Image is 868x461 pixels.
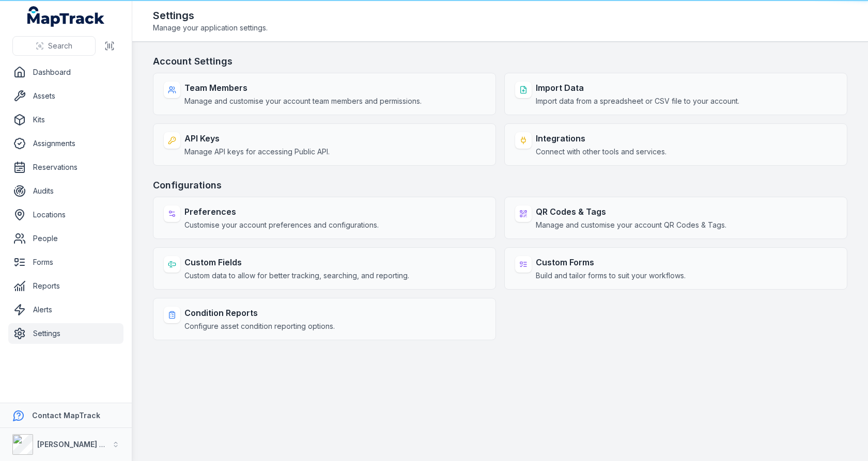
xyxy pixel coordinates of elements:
span: Customise your account preferences and configurations. [184,220,379,230]
strong: API Keys [184,132,330,145]
strong: Condition Reports [184,307,335,319]
strong: Contact MapTrack [32,411,100,420]
span: Connect with other tools and services. [536,147,667,157]
a: Alerts [8,299,123,320]
a: Custom FormsBuild and tailor forms to suit your workflows. [504,247,847,290]
a: Reservations [8,157,123,178]
strong: Custom Forms [536,256,686,268]
button: Search [12,36,96,56]
strong: Import Data [536,82,739,94]
span: Manage your application settings. [153,23,268,33]
a: Reports [8,276,123,296]
span: Manage and customise your account team members and permissions. [184,96,422,106]
a: Locations [8,204,123,225]
span: Build and tailor forms to suit your workflows. [536,271,686,281]
a: Team MembersManage and customise your account team members and permissions. [153,73,496,115]
h3: Configurations [153,178,847,193]
span: Configure asset condition reporting options. [184,321,335,331]
a: MapTrack [27,6,105,27]
a: Assignments [8,133,123,154]
a: IntegrationsConnect with other tools and services. [504,123,847,166]
a: Condition ReportsConfigure asset condition reporting options. [153,298,496,340]
a: Assets [8,86,123,106]
a: Kits [8,109,123,130]
span: Custom data to allow for better tracking, searching, and reporting. [184,271,409,281]
span: Manage API keys for accessing Public API. [184,147,330,157]
a: Settings [8,323,123,344]
span: Manage and customise your account QR Codes & Tags. [536,220,726,230]
a: Import DataImport data from a spreadsheet or CSV file to your account. [504,73,847,115]
strong: QR Codes & Tags [536,205,726,218]
a: Audits [8,181,123,201]
a: API KeysManage API keys for accessing Public API. [153,123,496,166]
strong: Team Members [184,82,422,94]
strong: [PERSON_NAME] Air [37,440,109,449]
span: Import data from a spreadsheet or CSV file to your account. [536,96,739,106]
strong: Integrations [536,132,667,145]
a: Forms [8,252,123,273]
a: Custom FieldsCustom data to allow for better tracking, searching, and reporting. [153,247,496,290]
strong: Custom Fields [184,256,409,268]
span: Search [48,41,72,51]
a: PreferencesCustomise your account preferences and configurations. [153,197,496,239]
h2: Settings [153,8,268,23]
a: Dashboard [8,62,123,83]
a: QR Codes & TagsManage and customise your account QR Codes & Tags. [504,197,847,239]
h3: Account Settings [153,54,847,69]
strong: Preferences [184,205,379,218]
a: People [8,228,123,249]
